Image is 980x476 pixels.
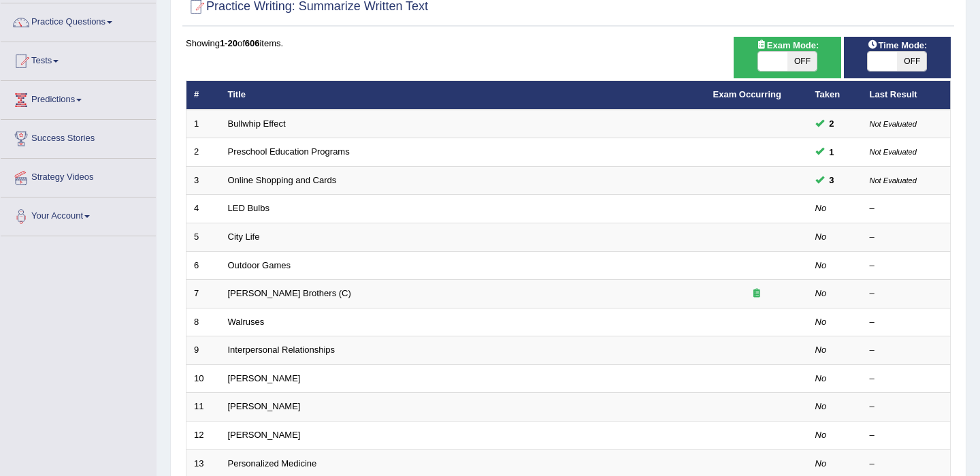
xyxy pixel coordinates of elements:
[1,42,156,76] a: Tests
[1,120,156,154] a: Success Stories
[186,195,220,223] td: 4
[186,308,220,336] td: 8
[815,458,827,469] em: No
[870,344,943,357] div: –
[186,393,220,422] td: 11
[815,203,827,213] em: No
[713,287,800,300] div: Exam occurring question
[734,37,840,78] div: Show exams occurring in exams
[1,81,156,115] a: Predictions
[1,3,156,37] a: Practice Questions
[228,458,317,469] a: Personalized Medicine
[870,458,943,471] div: –
[824,145,840,159] span: You can still take this question
[228,345,336,355] a: Interpersonal Relationships
[815,288,827,298] em: No
[228,175,337,185] a: Online Shopping and Cards
[870,429,943,442] div: –
[228,288,351,298] a: [PERSON_NAME] Brothers (C)
[186,421,220,449] td: 12
[228,146,350,157] a: Preschool Education Programs
[870,287,943,300] div: –
[870,148,917,156] small: Not Evaluated
[870,316,943,329] div: –
[815,345,827,355] em: No
[815,260,827,270] em: No
[870,259,943,272] div: –
[824,173,840,187] span: You can still take this question
[808,81,862,110] th: Taken
[870,231,943,244] div: –
[870,400,943,413] div: –
[186,166,220,195] td: 3
[228,118,286,129] a: Bullwhip Effect
[897,52,926,71] span: OFF
[787,52,817,71] span: OFF
[220,81,706,110] th: Title
[186,336,220,365] td: 9
[870,120,917,128] small: Not Evaluated
[824,116,840,131] span: You can still take this question
[228,260,291,270] a: Outdoor Games
[815,317,827,327] em: No
[186,138,220,167] td: 2
[186,251,220,280] td: 6
[228,203,269,213] a: LED Bulbs
[228,317,265,327] a: Walruses
[228,401,301,411] a: [PERSON_NAME]
[186,37,951,50] div: Showing of items.
[870,372,943,385] div: –
[186,280,220,308] td: 7
[186,223,220,252] td: 5
[815,373,827,383] em: No
[862,38,932,52] span: Time Mode:
[815,232,827,242] em: No
[862,81,951,110] th: Last Result
[1,159,156,193] a: Strategy Videos
[751,38,824,52] span: Exam Mode:
[870,176,917,185] small: Not Evaluated
[815,430,827,440] em: No
[870,202,943,215] div: –
[228,430,301,440] a: [PERSON_NAME]
[186,81,220,110] th: #
[228,232,260,242] a: City Life
[245,38,260,48] b: 606
[186,110,220,138] td: 1
[815,401,827,411] em: No
[220,38,238,48] b: 1-20
[186,364,220,393] td: 10
[713,89,781,99] a: Exam Occurring
[228,373,301,383] a: [PERSON_NAME]
[1,197,156,232] a: Your Account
